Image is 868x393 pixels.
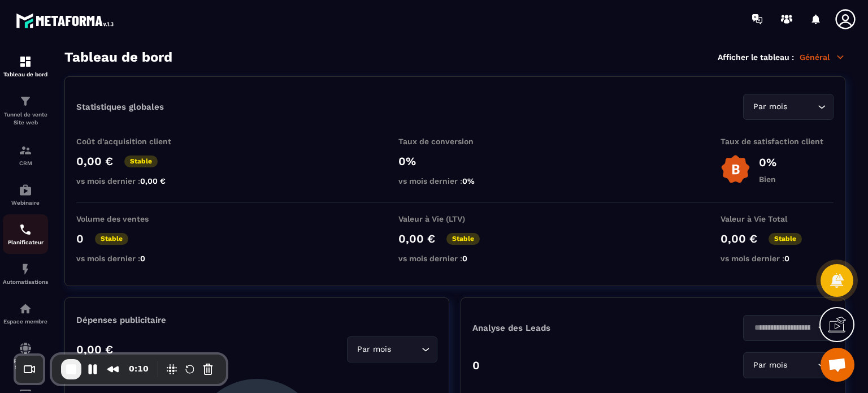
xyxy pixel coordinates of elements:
p: Espace membre [3,318,48,325]
p: Réseaux Sociaux [3,358,48,370]
div: Ouvrir le chat [821,348,854,382]
a: schedulerschedulerPlanificateur [3,214,48,254]
p: 0,00 € [398,232,435,245]
a: automationsautomationsWebinaire [3,175,48,214]
p: 0,00 € [76,154,113,168]
p: Afficher le tableau : [718,53,794,62]
p: Taux de satisfaction client [721,137,834,146]
p: 0 [472,359,480,372]
p: Taux de conversion [398,137,511,146]
p: 0 [76,232,84,245]
h3: Tableau de bord [64,49,172,65]
p: vs mois dernier : [76,176,189,185]
div: Search for option [743,94,834,120]
p: Planificateur [3,239,48,245]
img: automations [19,262,32,276]
p: Général [800,52,845,62]
img: formation [19,94,32,108]
p: 0% [398,154,511,168]
img: automations [19,183,32,197]
p: Coût d'acquisition client [76,137,189,146]
p: 0,00 € [76,343,113,356]
p: CRM [3,160,48,166]
p: Stable [95,233,128,245]
div: Search for option [743,352,834,378]
div: Search for option [743,315,834,341]
p: Analyse des Leads [472,323,653,333]
span: 0 [140,254,145,263]
p: Automatisations [3,279,48,285]
p: vs mois dernier : [398,176,511,185]
span: Par mois [750,359,789,372]
span: 0 [462,254,467,263]
p: vs mois dernier : [398,254,511,263]
img: social-network [19,342,32,355]
span: 0 [784,254,789,263]
img: formation [19,55,32,68]
img: b-badge-o.b3b20ee6.svg [721,154,750,184]
span: 0,00 € [140,176,166,185]
p: Volume des ventes [76,214,189,223]
a: formationformationTunnel de vente Site web [3,86,48,135]
p: 0,00 € [721,232,757,245]
span: Par mois [354,343,393,356]
input: Search for option [393,343,419,356]
p: Tableau de bord [3,71,48,77]
p: Webinaire [3,200,48,206]
p: Bien [759,175,776,184]
span: Par mois [750,101,789,113]
a: formationformationTableau de bord [3,46,48,86]
input: Search for option [789,101,815,113]
p: Tunnel de vente Site web [3,111,48,127]
p: Valeur à Vie Total [721,214,834,223]
p: Statistiques globales [76,102,164,112]
p: Stable [446,233,480,245]
div: Search for option [347,336,437,362]
p: vs mois dernier : [721,254,834,263]
a: automationsautomationsAutomatisations [3,254,48,293]
span: 0% [462,176,475,185]
img: logo [16,10,118,31]
a: formationformationCRM [3,135,48,175]
p: Stable [124,156,158,167]
p: Dépenses publicitaire [76,315,437,325]
p: Stable [769,233,802,245]
a: social-networksocial-networkRéseaux Sociaux [3,333,48,379]
p: 0% [759,156,776,169]
img: automations [19,302,32,316]
a: automationsautomationsEspace membre [3,293,48,333]
img: formation [19,144,32,157]
p: vs mois dernier : [76,254,189,263]
input: Search for option [750,322,815,334]
input: Search for option [789,359,815,372]
img: scheduler [19,223,32,236]
p: Valeur à Vie (LTV) [398,214,511,223]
